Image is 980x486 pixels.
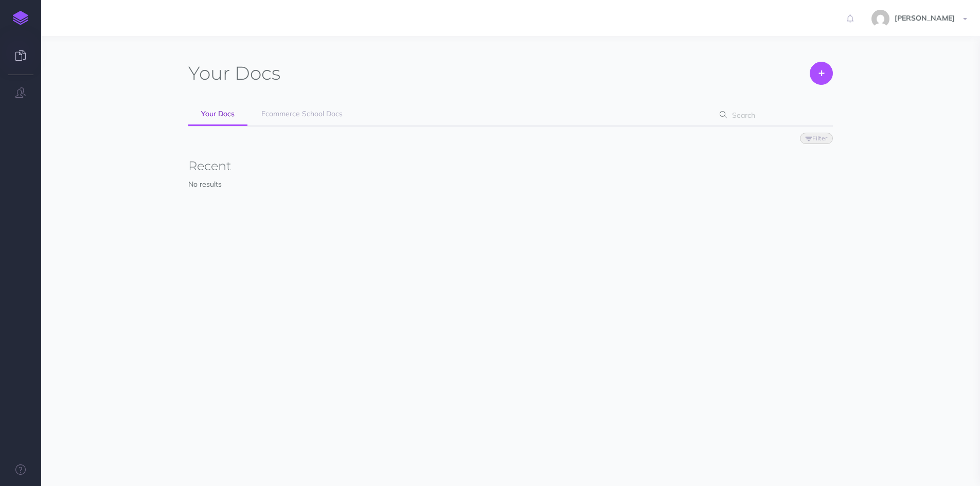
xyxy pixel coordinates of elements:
button: Filter [800,133,833,144]
h3: Recent [188,159,833,173]
span: [PERSON_NAME] [889,13,960,23]
input: Search [729,106,817,124]
span: Your [188,62,230,84]
span: Ecommerce School Docs [261,109,343,118]
span: Your Docs [201,109,235,118]
img: logo-mark.svg [13,11,28,25]
p: No results [188,178,833,190]
a: Ecommerce School Docs [248,103,355,125]
h1: Docs [188,62,280,85]
img: 773ddf364f97774a49de44848d81cdba.jpg [871,10,889,28]
a: Your Docs [188,103,247,126]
